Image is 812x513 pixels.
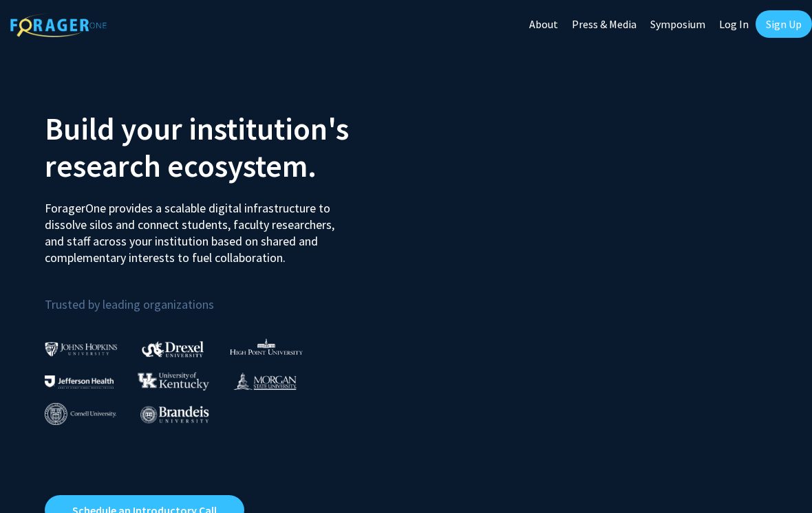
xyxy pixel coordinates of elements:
[140,406,209,423] img: Brandeis University
[45,403,116,426] img: Cornell University
[45,190,354,266] p: ForagerOne provides a scalable digital infrastructure to dissolve silos and connect students, fac...
[45,277,396,315] p: Trusted by leading organizations
[138,372,209,391] img: University of Kentucky
[233,372,297,390] img: Morgan State University
[45,342,118,356] img: Johns Hopkins University
[230,338,303,355] img: High Point University
[756,10,812,38] a: Sign Up
[10,13,107,37] img: ForagerOne Logo
[45,110,396,184] h2: Build your institution's research ecosystem.
[45,375,114,389] img: Thomas Jefferson University
[142,341,204,357] img: Drexel University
